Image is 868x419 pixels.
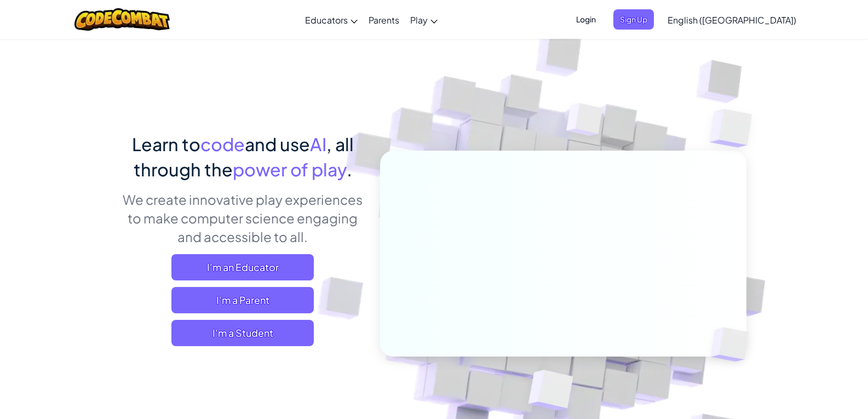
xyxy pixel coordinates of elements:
[305,14,348,26] span: Educators
[347,158,352,180] span: .
[405,5,443,35] a: Play
[74,8,170,31] img: CodeCombat logo
[171,287,314,313] a: I'm a Parent
[613,9,654,30] button: Sign Up
[570,9,602,30] button: Login
[688,82,783,175] img: Overlap cubes
[233,158,347,180] span: power of play
[171,254,314,280] a: I'm an Educator
[545,82,624,163] img: Overlap cubes
[200,133,245,155] span: code
[692,305,774,384] img: Overlap cubes
[171,320,314,346] button: I'm a Student
[410,14,428,26] span: Play
[310,133,326,155] span: AI
[245,133,310,155] span: and use
[132,133,200,155] span: Learn to
[662,5,802,35] a: English ([GEOGRAPHIC_DATA])
[668,14,796,26] span: English ([GEOGRAPHIC_DATA])
[122,190,364,246] p: We create innovative play experiences to make computer science engaging and accessible to all.
[363,5,405,35] a: Parents
[300,5,363,35] a: Educators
